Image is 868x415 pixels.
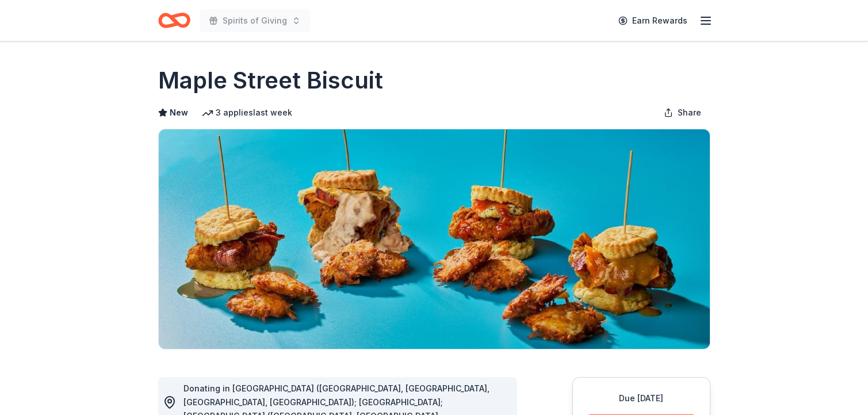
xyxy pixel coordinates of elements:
div: Due [DATE] [587,391,696,405]
button: Spirits of Giving [200,9,310,32]
button: Share [655,101,710,124]
span: New [170,106,188,120]
a: Home [158,7,190,34]
img: Image for Maple Street Biscuit [159,129,710,349]
a: Earn Rewards [611,10,694,31]
span: Spirits of Giving [223,14,287,28]
div: 3 applies last week [202,106,292,120]
span: Share [678,106,701,120]
h1: Maple Street Biscuit [158,64,383,97]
